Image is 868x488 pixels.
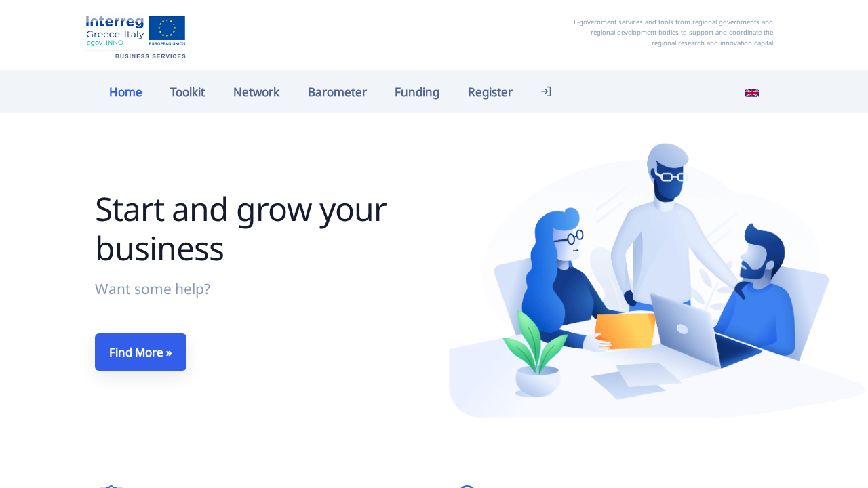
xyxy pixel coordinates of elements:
[745,86,759,100] img: en_flag.svg
[380,77,454,106] a: Funding
[95,333,186,371] a: Find More »
[95,278,420,301] p: Want some help?
[95,77,157,106] a: Home
[219,77,294,106] a: Network
[81,10,190,60] img: Home
[454,77,527,106] a: Register
[294,77,381,106] a: Barometer
[95,189,420,267] h1: Start and grow your business
[157,77,220,106] a: Toolkit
